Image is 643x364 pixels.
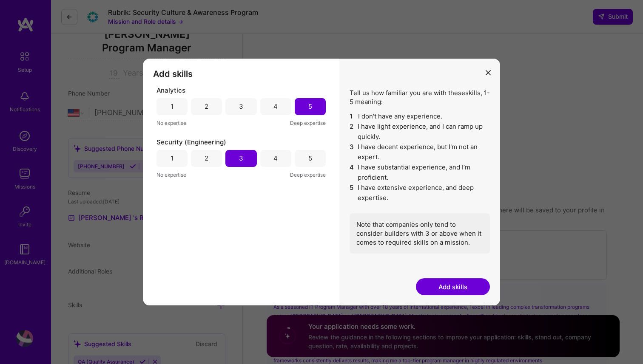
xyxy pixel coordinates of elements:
[205,154,208,163] div: 2
[290,170,326,179] span: Deep expertise
[273,154,278,163] div: 4
[350,142,354,162] span: 3
[350,162,490,183] li: I have substantial experience, and I’m proficient.
[156,86,185,95] span: Analytics
[416,278,490,295] button: Add skills
[350,111,355,121] span: 1
[156,138,226,147] span: Security (Engineering)
[350,111,490,121] li: I don't have any experience.
[143,59,500,306] div: modal
[153,69,329,79] h3: Add skills
[239,102,243,111] div: 3
[156,170,186,179] span: No expertise
[239,154,243,163] div: 3
[350,142,490,162] li: I have decent experience, but I'm not an expert.
[350,88,490,254] div: Tell us how familiar you are with these skills , 1-5 meaning:
[350,121,354,142] span: 2
[350,183,490,203] li: I have extensive experience, and deep expertise.
[308,102,312,111] div: 5
[350,183,354,203] span: 5
[350,121,490,142] li: I have light experience, and I can ramp up quickly.
[290,119,326,127] span: Deep expertise
[171,154,174,163] div: 1
[171,102,174,111] div: 1
[486,70,491,75] i: icon Close
[350,213,490,254] div: Note that companies only tend to consider builders with 3 or above when it comes to required skil...
[156,119,186,127] span: No expertise
[350,162,354,183] span: 4
[273,102,278,111] div: 4
[308,154,312,163] div: 5
[205,102,208,111] div: 2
